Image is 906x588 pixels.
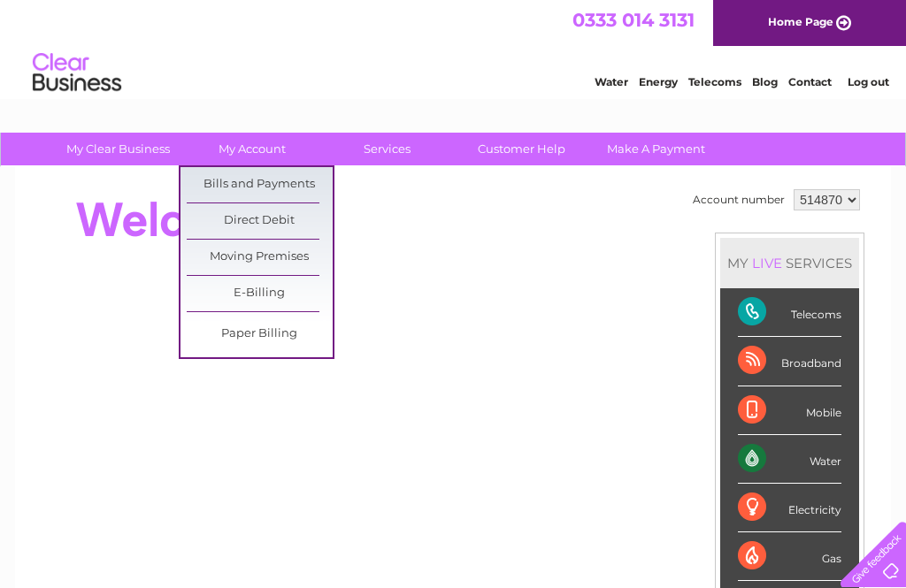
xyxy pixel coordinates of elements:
[738,532,841,581] div: Gas
[720,238,859,288] div: MY SERVICES
[187,167,333,202] a: Bills and Payments
[688,185,789,215] td: Account number
[45,133,191,165] a: My Clear Business
[688,75,741,88] a: Telecoms
[738,435,841,484] div: Water
[788,75,832,88] a: Contact
[449,133,595,165] a: Customer Help
[187,276,333,311] a: E-Billing
[314,133,460,165] a: Services
[639,75,678,88] a: Energy
[180,133,326,165] a: My Account
[187,240,333,275] a: Moving Premises
[738,484,841,532] div: Electricity
[572,9,695,31] a: 0333 014 3131
[36,10,872,86] div: Clear Business is a trading name of Verastar Limited (registered in [GEOGRAPHIC_DATA] No. 3667643...
[187,317,333,352] a: Paper Billing
[595,75,628,88] a: Water
[187,203,333,239] a: Direct Debit
[32,46,122,100] img: logo.png
[749,255,786,271] div: LIVE
[583,133,729,165] a: Make A Payment
[848,75,889,88] a: Log out
[738,386,841,435] div: Mobile
[752,75,778,88] a: Blog
[738,337,841,386] div: Broadband
[738,288,841,337] div: Telecoms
